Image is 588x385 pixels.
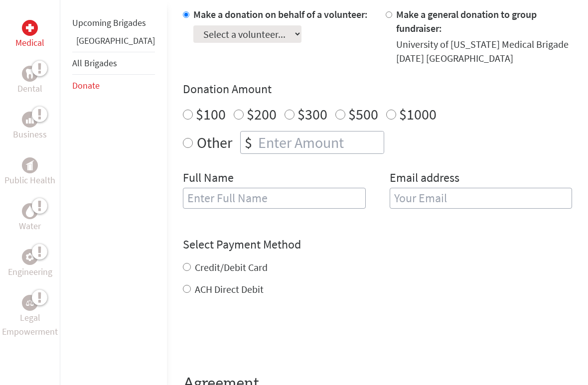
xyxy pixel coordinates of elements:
[26,24,34,32] img: Medical
[26,300,34,306] img: Legal Empowerment
[2,295,58,339] a: Legal EmpowermentLegal Empowerment
[15,20,44,50] a: MedicalMedical
[396,8,537,35] label: Make a general donation to group fundraiser:
[4,173,55,187] p: Public Health
[183,188,366,209] input: Enter Full Name
[399,105,437,124] label: $1000
[72,52,155,75] li: All Brigades
[195,261,268,274] label: Credit/Debit Card
[8,265,52,279] p: Engineering
[197,131,232,154] label: Other
[15,36,44,50] p: Medical
[17,66,42,96] a: DentalDental
[22,249,38,265] div: Engineering
[72,17,146,28] a: Upcoming Brigades
[196,105,226,124] label: $100
[256,132,384,154] input: Enter Amount
[22,295,38,311] div: Legal Empowerment
[22,203,38,219] div: Water
[26,205,34,217] img: Water
[390,170,459,188] label: Email address
[22,112,38,128] div: Business
[183,82,572,98] h4: Donation Amount
[13,112,47,141] a: BusinessBusiness
[17,82,42,96] p: Dental
[26,116,34,124] img: Business
[193,8,368,21] label: Make a donation on behalf of a volunteer:
[13,128,47,141] p: Business
[72,12,155,34] li: Upcoming Brigades
[4,157,55,187] a: Public HealthPublic Health
[26,160,34,170] img: Public Health
[2,311,58,339] p: Legal Empowerment
[22,157,38,173] div: Public Health
[19,203,41,233] a: WaterWater
[195,283,264,296] label: ACH Direct Debit
[348,105,378,124] label: $500
[22,66,38,82] div: Dental
[8,249,52,279] a: EngineeringEngineering
[72,75,155,97] li: Donate
[72,34,155,52] li: Guatemala
[26,69,34,78] img: Dental
[396,38,573,66] div: University of [US_STATE] Medical Brigade [DATE] [GEOGRAPHIC_DATA]
[247,105,277,124] label: $200
[183,170,234,188] label: Full Name
[241,132,256,154] div: $
[26,253,34,261] img: Engineering
[19,219,41,233] p: Water
[390,188,573,209] input: Your Email
[297,105,327,124] label: $300
[72,80,100,91] a: Donate
[183,317,334,356] iframe: reCAPTCHA
[22,20,38,36] div: Medical
[76,35,155,46] a: [GEOGRAPHIC_DATA]
[72,57,117,69] a: All Brigades
[183,237,572,253] h4: Select Payment Method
